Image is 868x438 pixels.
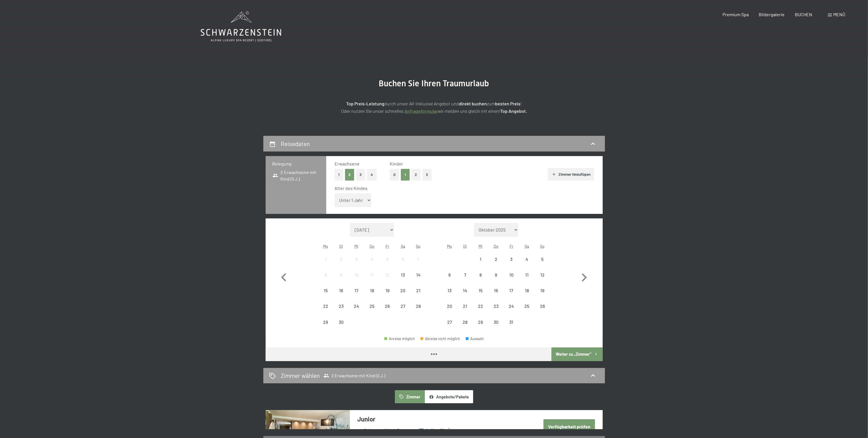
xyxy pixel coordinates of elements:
[395,267,411,283] div: Sat Sep 13 2025
[833,12,845,17] span: Menü
[440,427,450,433] span: 35 m²
[540,244,545,249] abbr: Sonntag
[519,251,535,267] div: Sat Oct 04 2025
[458,304,472,318] div: 21
[395,298,411,314] div: Sat Sep 27 2025
[385,244,389,249] abbr: Freitag
[488,314,504,329] div: Anreise nicht möglich
[334,288,348,302] div: 16
[401,244,405,249] abbr: Samstag
[335,185,590,191] div: Alter des Kindes
[519,283,535,298] div: Anreise nicht möglich
[419,427,439,433] strong: Größe :
[365,257,379,271] div: 4
[318,298,333,314] div: Mon Sep 22 2025
[795,12,812,17] a: BUCHEN
[411,251,426,267] div: Anreise nicht möglich
[457,283,473,298] div: Anreise nicht möglich
[520,288,534,302] div: 18
[272,169,319,182] span: 2 Erwachsene mit Kind (0 J.)
[535,304,549,318] div: 26
[473,251,488,267] div: Wed Oct 01 2025
[457,283,473,298] div: Tue Oct 14 2025
[535,251,550,267] div: Sun Oct 05 2025
[364,251,380,267] div: Thu Sep 04 2025
[535,251,550,267] div: Anreise nicht möglich
[457,298,473,314] div: Tue Oct 21 2025
[473,304,488,318] div: 22
[463,244,467,249] abbr: Dienstag
[489,257,503,271] div: 2
[535,288,549,302] div: 19
[457,298,473,314] div: Anreise nicht möglich
[411,283,426,298] div: Sun Sep 21 2025
[459,101,487,106] strong: direkt buchen
[442,283,457,298] div: Anreise nicht möglich
[364,283,380,298] div: Anreise nicht möglich
[520,273,534,287] div: 11
[442,314,457,329] div: Mon Oct 27 2025
[488,251,504,267] div: Anreise nicht möglich
[411,169,421,181] button: 2
[318,298,333,314] div: Anreise nicht möglich
[458,273,472,287] div: 7
[364,251,380,267] div: Anreise nicht möglich
[504,314,519,329] div: Fri Oct 31 2025
[442,298,457,314] div: Mon Oct 20 2025
[333,251,349,267] div: Tue Sep 02 2025
[473,283,488,298] div: Wed Oct 15 2025
[357,415,527,423] h3: Junior
[488,251,504,267] div: Thu Oct 02 2025
[339,244,343,249] abbr: Dienstag
[504,267,519,283] div: Fri Oct 10 2025
[759,12,785,17] a: Bildergalerie
[396,257,410,271] div: 6
[396,304,410,318] div: 27
[345,169,354,181] button: 2
[395,251,411,267] div: Anreise nicht möglich
[335,161,360,166] span: Erwachsene
[504,267,519,283] div: Anreise nicht möglich
[357,427,383,433] strong: Belegung :
[365,288,379,302] div: 18
[349,288,364,302] div: 17
[411,283,426,298] div: Anreise nicht möglich
[365,304,379,318] div: 25
[442,288,457,302] div: 13
[442,267,457,283] div: Anreise nicht möglich
[442,314,457,329] div: Anreise nicht möglich
[380,298,395,314] div: Anreise nicht möglich
[520,257,534,271] div: 4
[494,244,498,249] abbr: Donnerstag
[319,288,333,302] div: 15
[349,273,364,287] div: 10
[457,267,473,283] div: Tue Oct 07 2025
[318,267,333,283] div: Anreise nicht möglich
[395,390,424,403] button: Zimmer
[333,267,349,283] div: Tue Sep 09 2025
[349,251,364,267] div: Wed Sep 03 2025
[319,320,333,334] div: 29
[380,304,395,318] div: 26
[504,257,518,271] div: 3
[473,314,488,329] div: Wed Oct 29 2025
[525,244,529,249] abbr: Samstag
[349,298,364,314] div: Anreise nicht möglich
[323,373,385,378] span: 2 Erwachsene mit Kind (0 J.)
[466,337,484,341] div: Auswahl
[380,298,395,314] div: Fri Sep 26 2025
[323,244,328,249] abbr: Montag
[458,320,472,334] div: 28
[384,427,414,433] span: 2 bis 4 Personen
[365,273,379,287] div: 11
[473,267,488,283] div: Wed Oct 08 2025
[318,251,333,267] div: Anreise nicht möglich
[349,304,364,318] div: 24
[543,419,595,434] button: Verfügbarkeit prüfen
[384,337,415,341] div: Anreise möglich
[535,283,550,298] div: Sun Oct 19 2025
[723,12,749,17] a: Premium Spa
[519,267,535,283] div: Sat Oct 11 2025
[519,298,535,314] div: Sat Oct 25 2025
